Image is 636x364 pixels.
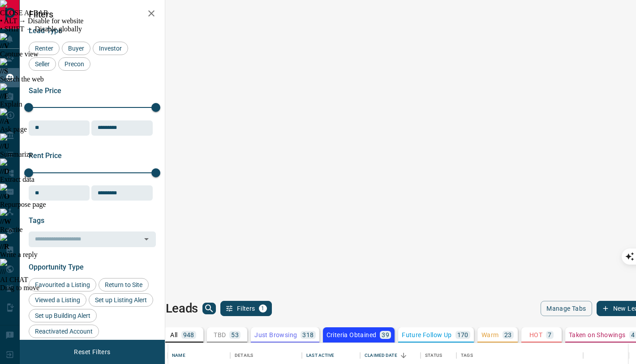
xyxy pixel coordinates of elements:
[504,332,512,338] p: 23
[569,332,626,338] p: Taken on Showings
[457,332,468,338] p: 170
[220,301,272,316] button: Filters1
[29,309,97,322] div: Set up Building Alert
[32,296,83,304] span: Viewed a Listing
[327,332,377,338] p: Criteria Obtained
[402,332,451,338] p: Future Follow Up
[541,301,592,316] button: Manage Tabs
[92,296,150,304] span: Set up Listing Alert
[254,332,297,338] p: Just Browsing
[146,301,198,316] h1: My Leads
[214,332,226,338] p: TBD
[302,332,314,338] p: 318
[32,328,96,335] span: Reactivated Account
[631,332,635,338] p: 4
[202,303,216,314] button: search button
[29,325,99,338] div: Reactivated Account
[397,349,410,362] button: Sort
[170,332,177,338] p: All
[382,332,389,338] p: 39
[68,344,116,360] button: Reset Filters
[89,293,153,307] div: Set up Listing Alert
[481,332,499,338] p: Warm
[529,332,542,338] p: HOT
[260,305,266,312] span: 1
[29,293,86,307] div: Viewed a Listing
[183,332,194,338] p: 948
[548,332,551,338] p: 7
[32,312,94,319] span: Set up Building Alert
[231,332,239,338] p: 53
